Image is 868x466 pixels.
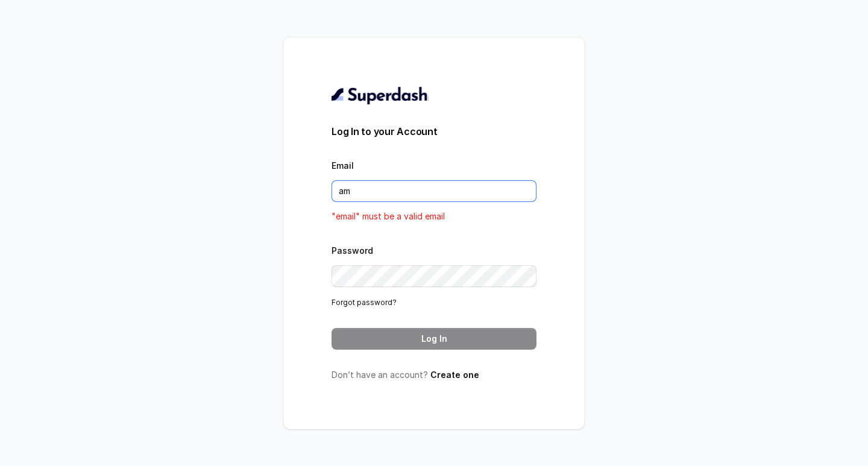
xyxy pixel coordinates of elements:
p: "email" must be a valid email [332,209,536,224]
label: Password [332,245,373,256]
button: Log In [332,328,536,350]
a: Forgot password? [332,298,397,307]
input: youremail@example.com [332,180,536,202]
img: light.svg [332,86,429,105]
h3: Log In to your Account [332,124,536,139]
label: Email [332,160,354,171]
a: Create one [430,370,479,380]
p: Don’t have an account? [332,369,536,381]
